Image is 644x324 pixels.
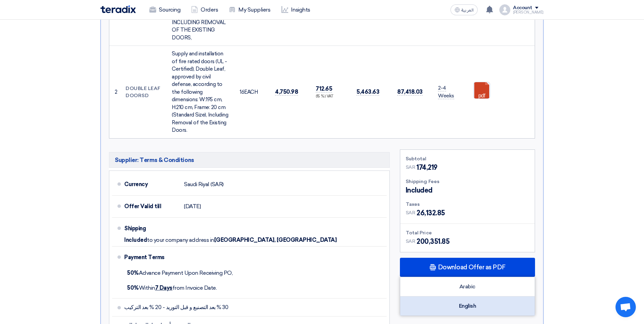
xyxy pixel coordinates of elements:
span: 712.65 [316,85,332,92]
a: Insights [276,2,316,17]
div: (15 %) VAT [316,94,346,100]
a: Open chat [615,297,636,317]
div: Shipping Fees [406,178,529,185]
span: 87,418.03 [397,88,423,95]
a: Sourcing [144,2,186,17]
u: 7 Days [155,285,172,291]
span: SAR [406,209,416,216]
strong: 50% [127,270,139,276]
td: 2 [109,46,120,138]
div: English [400,296,535,316]
td: DOUBLE LEAF DOORSD [120,46,166,138]
span: 4,750.98 [275,88,298,95]
img: profile_test.png [499,4,510,15]
span: Download Offer as PDF [438,264,505,270]
span: 200,351.85 [417,236,449,247]
div: Taxes [406,201,529,208]
div: Currency [124,176,179,193]
div: Arabic [400,277,535,296]
span: SAR [406,164,416,171]
div: Offer Valid till [124,198,179,215]
span: to your company address in [147,237,214,244]
span: 26,132.85 [417,208,445,218]
span: 16 [240,89,244,95]
span: 5,463.63 [356,88,379,95]
span: Included [406,185,433,195]
a: EnqRev_HMD_Quotation_1754295222716.pdf [474,82,528,123]
span: Included [124,237,147,244]
div: Subtotal [406,155,529,162]
div: Account [513,5,532,11]
td: EACH [234,46,270,138]
span: Within from Invoice Date. [127,285,217,291]
div: Shipping [124,220,179,237]
span: [DATE] [184,203,201,210]
img: Teradix logo [100,5,136,13]
strong: 50% [127,285,139,291]
span: العربية [461,8,474,13]
a: My Suppliers [223,2,276,17]
h5: Supplier: Terms & Conditions [109,152,390,168]
span: SAR [406,238,416,245]
div: Supply and installation of fire rated doors (UL - Certified), Double Leaf, approved by civil defe... [172,50,229,134]
div: Payment Terms [124,249,379,266]
span: 2-4 Weeks [438,85,454,99]
span: 30 % بعد التصنيع و قبل التوريد - 20 % بعد التركيب [124,304,228,311]
a: Orders [186,2,223,17]
div: Total Price [406,229,529,236]
span: 174,219 [417,162,438,173]
span: [GEOGRAPHIC_DATA], [GEOGRAPHIC_DATA] [214,237,337,244]
span: Advance Payment Upon Receiving PO, [127,270,233,276]
button: العربية [450,4,478,15]
div: [PERSON_NAME] [513,11,544,14]
div: Saudi Riyal (SAR) [184,178,224,191]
